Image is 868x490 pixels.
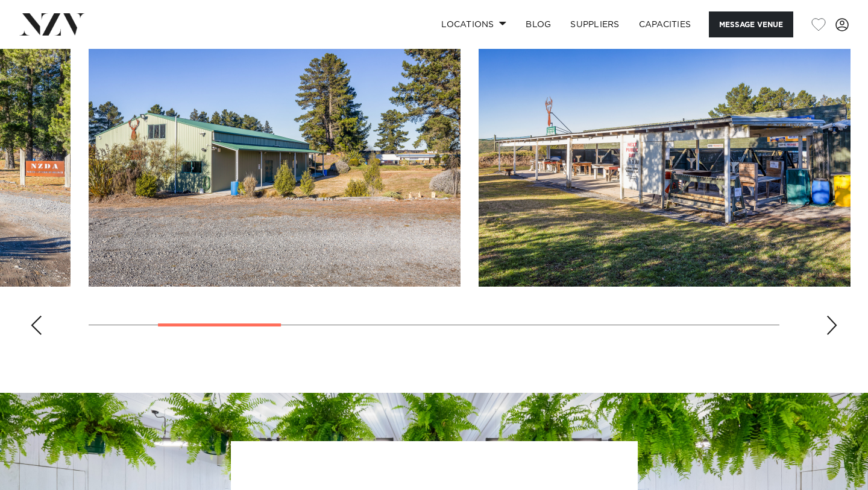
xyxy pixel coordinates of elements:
[629,11,701,37] a: Capacities
[89,13,461,287] swiper-slide: 2 / 10
[709,11,793,37] button: Message Venue
[561,11,629,37] a: SUPPLIERS
[432,11,516,37] a: Locations
[19,13,85,35] img: nzv-logo.png
[479,13,851,287] swiper-slide: 3 / 10
[516,11,561,37] a: BLOG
